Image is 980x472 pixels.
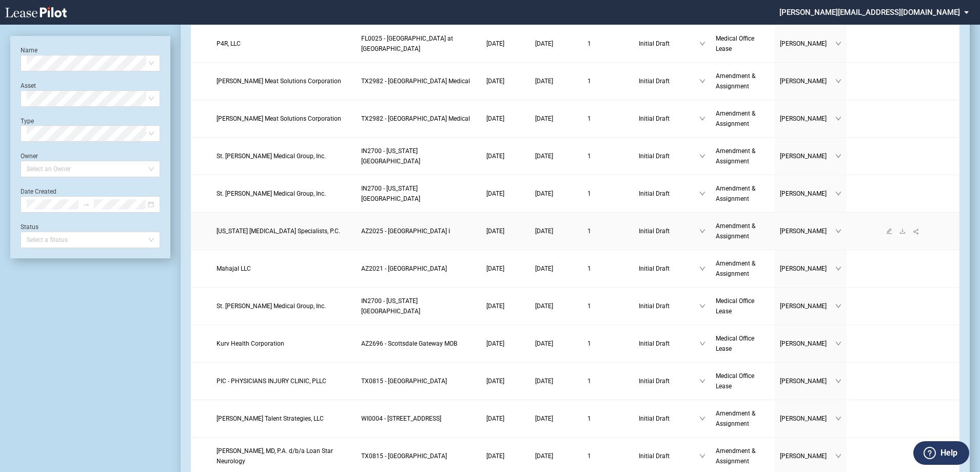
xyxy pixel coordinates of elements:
[940,446,957,460] label: Help
[217,413,351,424] a: [PERSON_NAME] Talent Strategies, LLC
[699,78,705,84] span: down
[835,303,841,309] span: down
[587,301,629,311] a: 1
[486,265,504,272] span: [DATE]
[486,263,525,274] a: [DATE]
[535,76,577,86] a: [DATE]
[486,228,504,235] span: [DATE]
[217,78,341,85] span: Cargill Meat Solutions Corporation
[361,76,476,86] a: TX2982 - [GEOGRAPHIC_DATA] Medical
[361,263,476,274] a: AZ2021 - [GEOGRAPHIC_DATA]
[716,297,754,315] span: Medical Office Lease
[780,226,835,236] span: [PERSON_NAME]
[587,265,591,272] span: 1
[835,116,841,122] span: down
[217,447,333,465] span: Sheth, MD, P.A. d/b/a Loan Star Neurology
[486,188,525,199] a: [DATE]
[835,228,841,234] span: down
[535,226,577,236] a: [DATE]
[835,191,841,197] span: down
[780,263,835,274] span: [PERSON_NAME]
[83,201,90,208] span: to
[699,266,705,272] span: down
[535,452,553,460] span: [DATE]
[639,263,699,274] span: Initial Draft
[716,371,770,391] a: Medical Office Lease
[699,303,705,309] span: down
[699,116,705,122] span: down
[486,40,504,47] span: [DATE]
[21,153,38,160] label: Owner
[361,415,441,422] span: WI0004 - 309 N Water Street
[835,378,841,384] span: down
[217,114,351,124] a: [PERSON_NAME] Meat Solutions Corporation
[716,333,770,354] a: Medical Office Lease
[361,376,476,386] a: TX0815 - [GEOGRAPHIC_DATA]
[639,76,699,86] span: Initial Draft
[587,39,629,49] a: 1
[217,39,351,49] a: P4R, LLC
[217,303,326,310] span: St. Vincent Medical Group, Inc.
[361,377,447,385] span: TX0815 - Remington Oaks
[587,228,591,235] span: 1
[587,377,591,385] span: 1
[535,263,577,274] a: [DATE]
[716,222,755,240] span: Amendment & Assignment
[716,446,770,466] a: Amendment & Assignment
[587,188,629,199] a: 1
[535,376,577,386] a: [DATE]
[639,114,699,124] span: Initial Draft
[535,338,577,349] a: [DATE]
[535,151,577,161] a: [DATE]
[21,118,34,125] label: Type
[716,372,754,390] span: Medical Office Lease
[716,258,770,279] a: Amendment & Assignment
[716,296,770,316] a: Medical Office Lease
[217,446,351,466] a: [PERSON_NAME], MD, P.A. d/b/a Loan Star Neurology
[486,340,504,347] span: [DATE]
[361,413,476,424] a: WI0004 - [STREET_ADDRESS]
[639,338,699,349] span: Initial Draft
[21,47,37,54] label: Name
[535,190,553,197] span: [DATE]
[780,413,835,424] span: [PERSON_NAME]
[486,301,525,311] a: [DATE]
[217,76,351,86] a: [PERSON_NAME] Meat Solutions Corporation
[913,441,969,465] button: Help
[587,151,629,161] a: 1
[716,183,770,204] a: Amendment & Assignment
[361,452,447,460] span: TX0815 - Remington Oaks
[899,228,906,234] span: download
[639,39,699,49] span: Initial Draft
[486,190,504,197] span: [DATE]
[835,416,841,422] span: down
[486,377,504,385] span: [DATE]
[361,33,476,54] a: FL0025 - [GEOGRAPHIC_DATA] at [GEOGRAPHIC_DATA]
[587,114,629,124] a: 1
[486,452,504,460] span: [DATE]
[913,228,920,235] span: share-alt
[639,413,699,424] span: Initial Draft
[535,115,553,122] span: [DATE]
[486,226,525,236] a: [DATE]
[886,228,892,234] span: edit
[21,82,36,89] label: Asset
[716,260,755,277] span: Amendment & Assignment
[361,297,420,315] span: IN2700 - Michigan Road Medical Office Building
[639,451,699,461] span: Initial Draft
[716,146,770,166] a: Amendment & Assignment
[716,108,770,129] a: Amendment & Assignment
[361,265,447,272] span: AZ2021 - Scottsdale Medical Center
[361,338,476,349] a: AZ2696 - Scottsdale Gateway MOB
[716,185,755,202] span: Amendment & Assignment
[217,153,326,160] span: St. Vincent Medical Group, Inc.
[639,301,699,311] span: Initial Draft
[716,72,755,90] span: Amendment & Assignment
[217,115,341,122] span: Cargill Meat Solutions Corporation
[535,78,553,85] span: [DATE]
[716,147,755,165] span: Amendment & Assignment
[699,153,705,159] span: down
[587,340,591,347] span: 1
[535,415,553,422] span: [DATE]
[716,335,754,352] span: Medical Office Lease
